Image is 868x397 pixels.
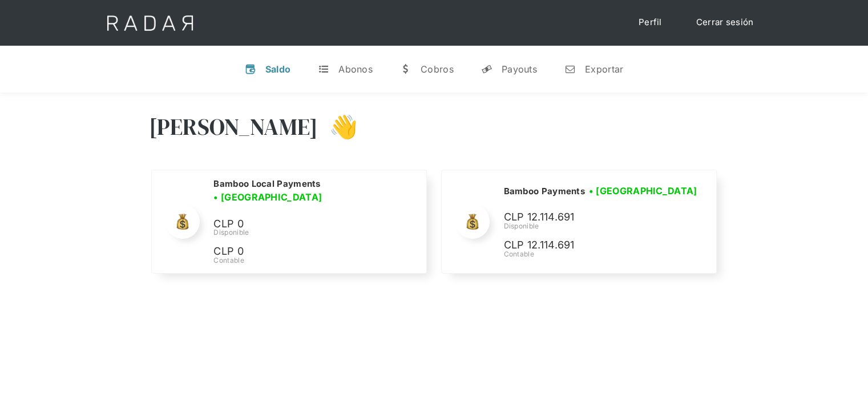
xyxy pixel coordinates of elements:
div: t [318,63,329,75]
div: Payouts [502,63,537,75]
div: Disponible [503,221,701,231]
h3: • [GEOGRAPHIC_DATA] [213,190,322,204]
h3: • [GEOGRAPHIC_DATA] [589,184,697,198]
div: Contable [503,249,701,259]
div: Saldo [265,63,291,75]
div: Exportar [585,63,623,75]
div: y [481,63,492,75]
a: Perfil [627,11,673,34]
div: v [245,63,256,75]
p: CLP 0 [213,243,385,260]
div: Cobros [421,63,454,75]
a: Cerrar sesión [685,11,765,34]
div: n [564,63,576,75]
p: CLP 12.114.691 [503,237,675,254]
h2: Bamboo Local Payments [213,178,320,190]
div: w [400,63,411,75]
p: CLP 0 [213,216,385,232]
div: Abonos [338,63,373,75]
h3: 👋 [318,113,358,141]
h3: [PERSON_NAME] [149,113,318,141]
p: CLP 12.114.691 [503,209,675,226]
h2: Bamboo Payments [503,186,585,197]
div: Disponible [213,227,412,238]
div: Contable [213,255,412,266]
